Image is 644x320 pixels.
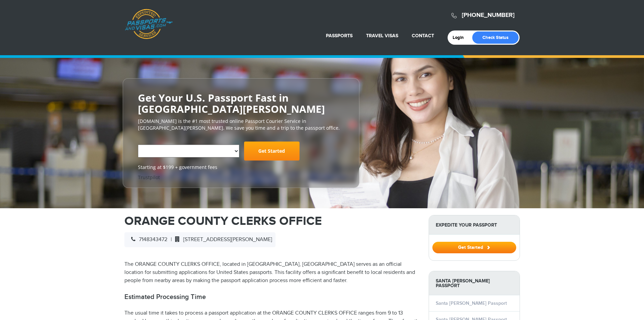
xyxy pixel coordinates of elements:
[326,33,353,39] a: Passports
[138,118,344,131] p: [DOMAIN_NAME] is the #1 most trusted online Passport Courier Service in [GEOGRAPHIC_DATA][PERSON_...
[432,244,516,250] a: Get Started
[128,236,167,243] span: 7148343472
[125,9,173,39] a: Passports & [DOMAIN_NAME]
[124,215,419,227] h1: ORANGE COUNTY CLERKS OFFICE
[472,31,519,44] a: Check Status
[124,232,276,247] div: |
[432,242,516,253] button: Get Started
[436,300,507,306] a: Santa [PERSON_NAME] Passport
[412,33,434,39] a: Contact
[138,174,160,180] a: Trustpilot
[124,293,419,301] h2: Estimated Processing Time
[244,142,300,161] a: Get Started
[366,33,398,39] a: Travel Visas
[462,12,515,19] a: [PHONE_NUMBER]
[138,164,344,171] span: Starting at $199 + government fees
[172,236,272,243] span: [STREET_ADDRESS][PERSON_NAME]
[429,215,520,235] strong: Expedite Your Passport
[453,35,469,40] a: Login
[124,260,419,285] p: The ORANGE COUNTY CLERKS OFFICE, located in [GEOGRAPHIC_DATA], [GEOGRAPHIC_DATA] serves as an off...
[138,92,344,114] h2: Get Your U.S. Passport Fast in [GEOGRAPHIC_DATA][PERSON_NAME]
[429,271,520,295] strong: Santa [PERSON_NAME] Passport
